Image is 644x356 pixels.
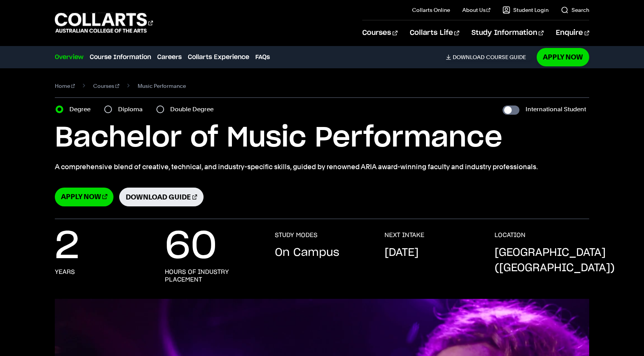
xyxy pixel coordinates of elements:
a: Collarts Experience [188,53,249,62]
h3: hours of industry placement [165,268,260,283]
a: Home [55,81,75,91]
div: Go to homepage [55,12,153,34]
a: Apply Now [55,188,113,206]
label: Degree [69,104,95,115]
label: International Student [526,104,586,115]
p: A comprehensive blend of creative, technical, and industry-specific skills, guided by renowned AR... [55,162,589,172]
label: Diploma [118,104,147,115]
a: Collarts Online [412,6,450,14]
p: [DATE] [384,245,419,260]
h3: NEXT INTAKE [384,231,424,239]
a: Enquire [556,20,589,46]
a: Courses [93,81,119,91]
p: [GEOGRAPHIC_DATA] ([GEOGRAPHIC_DATA]) [495,245,615,276]
a: Courses [362,20,397,46]
h3: years [55,268,75,276]
a: Collarts Life [410,20,459,46]
a: About Us [462,6,491,14]
span: Download [453,54,485,61]
a: FAQs [255,53,270,62]
p: 2 [55,231,79,262]
a: Student Login [503,6,549,14]
a: DownloadCourse Guide [446,54,532,61]
h1: Bachelor of Music Performance [55,121,589,155]
a: Study Information [472,20,544,46]
label: Double Degree [170,104,218,115]
a: Careers [157,53,182,62]
a: Apply Now [537,48,589,66]
a: Download Guide [119,188,204,206]
span: Music Performance [138,81,186,91]
p: On Campus [275,245,339,260]
h3: LOCATION [495,231,526,239]
a: Course Information [90,53,151,62]
a: Overview [55,53,84,62]
h3: STUDY MODES [275,231,317,239]
p: 60 [165,231,217,262]
a: Search [561,6,589,14]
